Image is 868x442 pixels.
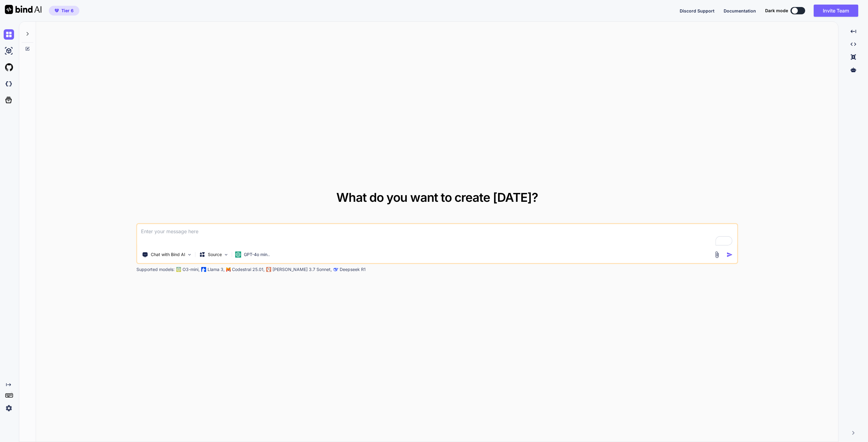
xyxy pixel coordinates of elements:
[136,266,175,273] p: Supported models:
[226,267,231,272] img: Mistral-AI
[713,251,720,258] img: attachment
[336,190,538,205] span: What do you want to create [DATE]?
[340,266,366,273] p: Deepseek R1
[176,267,181,272] img: GPT-4
[273,266,332,273] p: [PERSON_NAME] 3.7 Sonnet,
[5,5,42,14] img: Bind AI
[266,267,271,272] img: claude
[187,252,192,257] img: Pick Tools
[208,251,222,258] p: Source
[680,8,714,13] span: Discord Support
[244,251,270,258] p: GPT-4o min..
[224,252,229,257] img: Pick Models
[201,267,206,272] img: Llama2
[61,8,74,14] span: Tier 6
[151,251,185,258] p: Chat with Bind AI
[4,403,14,413] img: settings
[183,266,200,273] p: O3-mini,
[4,62,14,73] img: githubLight
[4,29,14,40] img: chat
[814,5,858,17] button: Invite Team
[49,6,79,16] button: premiumTier 6
[4,46,14,56] img: ai-studio
[724,8,756,14] button: Documentation
[334,267,338,272] img: claude
[765,8,788,14] span: Dark mode
[4,79,14,89] img: darkCloudIdeIcon
[55,9,59,12] img: premium
[726,251,733,258] img: icon
[680,8,714,14] button: Discord Support
[232,266,265,273] p: Codestral 25.01,
[208,266,225,273] p: Llama 3,
[724,8,756,13] span: Documentation
[137,224,737,247] textarea: To enrich screen reader interactions, please activate Accessibility in Grammarly extension settings
[235,251,241,258] img: GPT-4o mini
